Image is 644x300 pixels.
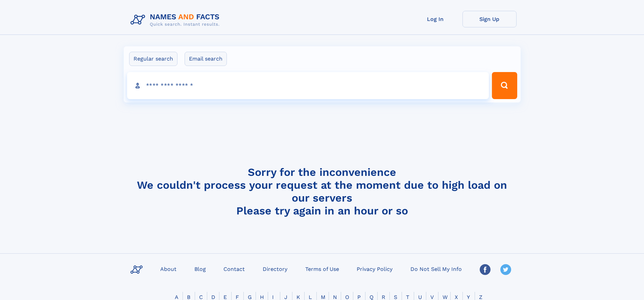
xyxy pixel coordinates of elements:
a: About [158,264,179,274]
a: Contact [221,264,247,274]
img: Twitter [500,264,511,275]
img: Facebook [480,264,491,275]
a: Do Not Sell My Info [408,264,464,274]
a: Log In [408,11,462,27]
a: Privacy Policy [354,264,395,274]
input: search input [127,72,489,99]
label: Email search [185,52,227,66]
h4: Sorry for the inconvenience We couldn't process your request at the moment due to high load on ou... [128,166,517,217]
img: Logo Names and Facts [128,11,225,29]
label: Regular search [129,52,177,66]
a: Directory [260,264,290,274]
a: Terms of Use [303,264,342,274]
a: Sign Up [462,11,517,27]
a: Blog [192,264,209,274]
button: Search Button [492,72,517,99]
